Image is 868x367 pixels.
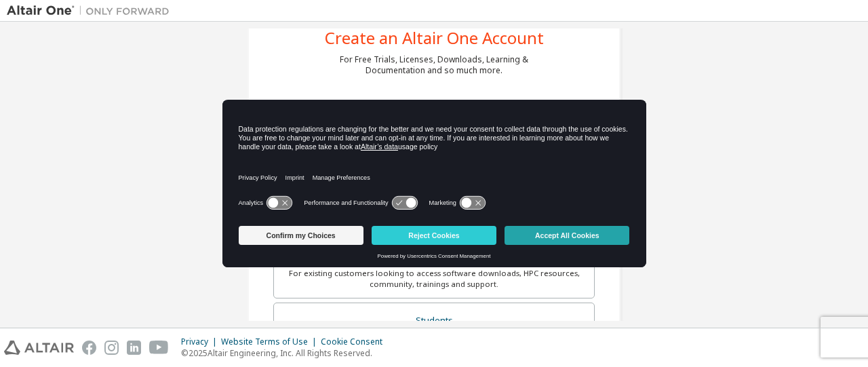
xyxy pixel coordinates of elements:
[221,336,321,347] div: Website Terms of Use
[7,4,176,18] img: Altair One
[82,341,96,355] img: facebook.svg
[4,341,74,355] img: altair_logo.svg
[340,54,528,76] div: For Free Trials, Licenses, Downloads, Learning & Documentation and so much more.
[149,341,169,355] img: youtube.svg
[282,268,586,290] div: For existing customers looking to access software downloads, HPC resources, community, trainings ...
[104,341,119,355] img: instagram.svg
[325,30,544,46] div: Create an Altair One Account
[181,336,221,347] div: Privacy
[282,311,586,330] div: Students
[127,341,141,355] img: linkedin.svg
[321,336,391,347] div: Cookie Consent
[181,347,391,359] p: © 2025 Altair Engineering, Inc. All Rights Reserved.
